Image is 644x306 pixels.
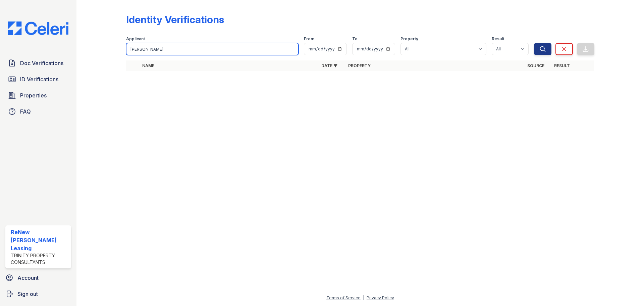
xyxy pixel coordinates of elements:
[3,287,74,301] a: Sign out
[126,43,299,55] input: Search by name or phone number
[321,63,337,68] a: Date ▼
[492,36,504,42] label: Result
[142,63,154,68] a: Name
[400,36,418,42] label: Property
[20,59,63,67] span: Doc Verifications
[304,36,314,42] label: From
[3,21,74,35] img: CE_Logo_Blue-a8612792a0a2168367f1c8372b55b34899dd931a85d93a1a3d3e32e68fde9ad4.png
[20,107,31,116] span: FAQ
[5,89,71,102] a: Properties
[326,295,361,300] a: Terms of Service
[126,13,224,26] div: Identity Verifications
[363,295,364,300] div: |
[5,73,71,86] a: ID Verifications
[17,290,38,298] span: Sign out
[352,36,358,42] label: To
[367,295,394,300] a: Privacy Policy
[3,271,74,285] a: Account
[348,63,371,68] a: Property
[11,252,68,266] div: Trinity Property Consultants
[20,91,47,99] span: Properties
[527,63,544,68] a: Source
[5,56,71,70] a: Doc Verifications
[554,63,570,68] a: Result
[126,36,145,42] label: Applicant
[11,228,68,252] div: ReNew [PERSON_NAME] Leasing
[20,75,58,83] span: ID Verifications
[17,274,39,282] span: Account
[5,105,71,118] a: FAQ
